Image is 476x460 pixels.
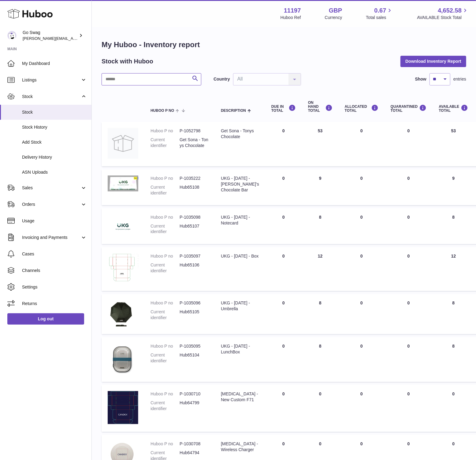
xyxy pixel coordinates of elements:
span: Stock [22,109,87,115]
img: product image [108,300,138,326]
span: 0 [407,254,410,258]
div: Get Sona - Tonys Chocolate [221,128,259,140]
td: 53 [302,122,339,166]
dt: Current identifier [151,309,180,321]
strong: GBP [329,6,342,15]
td: 9 [302,169,339,205]
dd: Hub64799 [180,400,209,412]
img: product image [108,214,138,236]
dd: Hub65106 [180,262,209,274]
h2: Stock with Huboo [102,57,153,66]
td: 8 [433,208,474,244]
dt: Huboo P no [151,214,180,220]
div: Huboo Ref [281,15,301,21]
dt: Huboo P no [151,253,180,259]
dd: Hub65104 [180,352,209,364]
dt: Huboo P no [151,391,180,397]
dt: Current identifier [151,223,180,235]
div: AVAILABLE Total [439,104,468,113]
dt: Huboo P no [151,343,180,349]
span: 0 [407,391,410,396]
td: 0 [339,385,385,432]
div: [MEDICAL_DATA] - Wireless Charger [221,441,259,453]
span: Add Stock [22,139,87,145]
dt: Current identifier [151,400,180,412]
img: product image [108,343,138,374]
span: Returns [22,301,87,307]
dt: Current identifier [151,352,180,364]
dd: Get Sona - Tonys Chocolate [180,137,209,149]
td: 0 [265,247,302,291]
span: Delivery History [22,154,87,160]
span: 0 [407,300,410,305]
td: 0 [339,337,385,382]
td: 8 [302,208,339,244]
dd: P-1035098 [180,214,209,220]
img: leigh@goswag.com [7,31,17,40]
span: Stock [22,94,80,100]
dd: P-1035096 [180,300,209,306]
a: 0.67 Total sales [366,6,393,21]
span: AVAILABLE Stock Total [417,15,469,21]
label: Show [415,76,426,82]
td: 0 [339,122,385,166]
td: 9 [433,169,474,205]
span: Description [221,109,246,113]
td: 0 [339,208,385,244]
td: 12 [433,247,474,291]
td: 0 [265,122,302,166]
span: 0 [407,128,410,133]
td: 0 [265,169,302,205]
span: 0 [407,344,410,349]
dt: Current identifier [151,262,180,274]
a: 4,652.58 AVAILABLE Stock Total [417,6,469,21]
td: 8 [302,294,339,334]
img: product image [108,175,138,191]
div: UKG - [DATE] - Notecard [221,214,259,226]
span: 0 [407,441,410,446]
dd: P-1030710 [180,391,209,397]
td: 0 [433,385,474,432]
span: Orders [22,202,80,207]
td: 8 [433,294,474,334]
dd: Hub65105 [180,309,209,321]
td: 0 [265,208,302,244]
span: Stock History [22,124,87,130]
span: 0 [407,176,410,181]
h1: My Huboo - Inventory report [102,40,466,50]
label: Country [214,76,230,82]
div: Currency [325,15,342,21]
div: Go Swag [23,30,78,41]
dt: Current identifier [151,184,180,196]
td: 0 [265,294,302,334]
img: product image [108,253,138,283]
div: DUE IN TOTAL [271,104,296,113]
span: Invoicing and Payments [22,235,80,240]
span: entries [453,76,466,82]
td: 0 [265,385,302,432]
dt: Huboo P no [151,300,180,306]
dt: Huboo P no [151,175,180,181]
dt: Huboo P no [151,441,180,447]
span: Usage [22,218,87,224]
td: 0 [339,294,385,334]
div: ALLOCATED Total [345,104,378,113]
span: Settings [22,284,87,290]
td: 0 [265,337,302,382]
td: 12 [302,247,339,291]
td: 8 [433,337,474,382]
div: ON HAND Total [308,101,333,113]
span: Huboo P no [151,109,174,113]
dd: P-1035222 [180,175,209,181]
span: 0.67 [374,6,386,15]
strong: 11197 [284,6,301,15]
span: 0 [407,215,410,220]
span: [PERSON_NAME][EMAIL_ADDRESS][DOMAIN_NAME] [23,36,123,41]
td: 8 [302,337,339,382]
span: Listings [22,77,80,83]
td: 0 [339,247,385,291]
td: 0 [339,169,385,205]
span: My Dashboard [22,61,87,66]
div: UKG - [DATE] - [PERSON_NAME]'s Chocolate Bar [221,175,259,193]
div: [MEDICAL_DATA] - New Custom F71 [221,391,259,403]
